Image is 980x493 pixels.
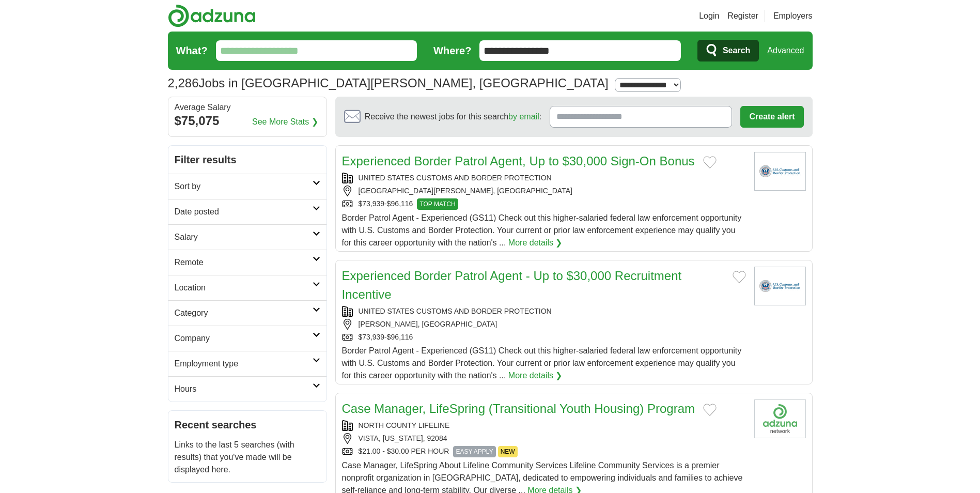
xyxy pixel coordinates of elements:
[175,231,313,243] h2: Salary
[168,146,326,174] h2: Filter results
[727,10,758,22] a: Register
[175,112,320,130] div: $75,075
[417,198,458,210] span: TOP MATCH
[508,369,563,382] a: More details ❯
[168,300,326,326] a: Category
[699,10,719,22] a: Login
[252,116,318,128] a: See More Stats ❯
[508,237,563,249] a: More details ❯
[342,198,746,210] div: $73,939-$96,116
[175,383,313,395] h2: Hours
[175,282,313,294] h2: Location
[697,40,759,61] button: Search
[175,439,320,476] p: Links to the last 5 searches (with results) that you've made will be displayed here.
[175,103,320,112] div: Average Salary
[703,156,717,168] button: Add to favorite jobs
[175,417,320,433] h2: Recent searches
[740,106,803,128] button: Create alert
[733,271,746,283] button: Add to favorite jobs
[175,206,313,218] h2: Date posted
[342,346,742,380] span: Border Patrol Agent - Experienced (GS11) Check out this higher-salaried federal law enforcement o...
[168,174,326,199] a: Sort by
[175,180,313,193] h2: Sort by
[342,446,746,457] div: $21.00 - $30.00 PER HOUR
[773,10,813,22] a: Employers
[168,224,326,250] a: Salary
[342,186,746,196] div: [GEOGRAPHIC_DATA][PERSON_NAME], [GEOGRAPHIC_DATA]
[359,307,552,315] a: UNITED STATES CUSTOMS AND BORDER PROTECTION
[703,404,717,416] button: Add to favorite jobs
[342,154,695,168] a: Experienced Border Patrol Agent, Up to $30,000 Sign-On Bonus
[342,269,682,301] a: Experienced Border Patrol Agent - Up to $30,000 Recruitment Incentive
[168,326,326,351] a: Company
[175,358,313,370] h2: Employment type
[359,174,552,182] a: UNITED STATES CUSTOMS AND BORDER PROTECTION
[168,250,326,275] a: Remote
[168,275,326,300] a: Location
[168,4,256,27] img: Adzuna logo
[168,74,199,93] span: 2,286
[175,307,313,319] h2: Category
[767,40,804,61] a: Advanced
[498,446,518,457] span: NEW
[342,433,746,444] div: VISTA, [US_STATE], 92084
[508,112,539,121] a: by email
[176,43,208,58] label: What?
[168,351,326,376] a: Employment type
[175,332,313,345] h2: Company
[168,376,326,402] a: Hours
[754,267,806,305] img: U.S. Customs and Border Protection logo
[433,43,471,58] label: Where?
[168,199,326,224] a: Date posted
[342,319,746,330] div: [PERSON_NAME], [GEOGRAPHIC_DATA]
[342,420,746,431] div: NORTH COUNTY LIFELINE
[342,402,695,415] a: Case Manager, LifeSpring (Transitional Youth Housing) Program
[342,213,742,247] span: Border Patrol Agent - Experienced (GS11) Check out this higher-salaried federal law enforcement o...
[754,399,806,438] img: Company logo
[168,76,609,90] h1: Jobs in [GEOGRAPHIC_DATA][PERSON_NAME], [GEOGRAPHIC_DATA]
[342,332,746,343] div: $73,939-$96,116
[453,446,495,457] span: EASY APPLY
[365,111,541,123] span: Receive the newest jobs for this search :
[175,256,313,269] h2: Remote
[754,152,806,191] img: U.S. Customs and Border Protection logo
[723,40,750,61] span: Search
